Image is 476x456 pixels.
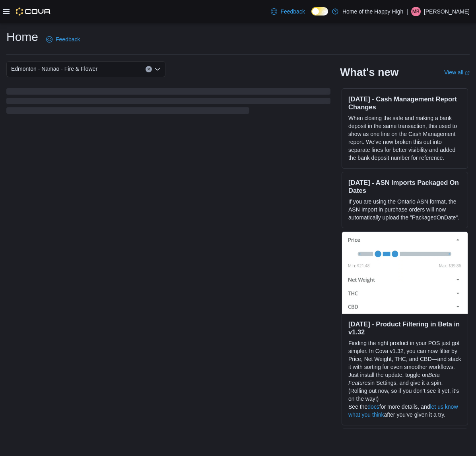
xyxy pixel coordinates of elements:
[444,69,470,76] a: View allExternal link
[348,403,461,419] p: See the for more details, and after you’ve given it a try.
[348,404,458,418] a: let us know what you think
[348,179,461,194] h3: [DATE] - ASN Imports Packaged On Dates
[348,95,461,111] h3: [DATE] - Cash Management Report Changes
[340,66,398,79] h2: What's new
[311,7,328,16] input: Dark Mode
[348,339,461,403] p: Finding the right product in your POS just got simpler. In Cova v1.32, you can now filter by Pric...
[348,114,461,162] p: When closing the safe and making a bank deposit in the same transaction, this used to show as one...
[6,29,38,45] h1: Home
[268,4,308,19] a: Feedback
[56,35,80,43] span: Feedback
[465,71,470,76] svg: External link
[6,90,330,115] span: Loading
[280,8,305,16] span: Feedback
[367,404,379,410] a: docs
[411,7,421,16] div: Mike Beissel
[146,66,152,72] button: Clear input
[311,16,312,16] span: Dark Mode
[342,7,403,16] p: Home of the Happy High
[11,64,97,74] span: Edmonton - Namao - Fire & Flower
[412,7,420,16] span: MB
[348,198,461,221] p: If you are using the Ontario ASN format, the ASN Import in purchase orders will now automatically...
[154,66,161,72] button: Open list of options
[348,320,461,336] h3: [DATE] - Product Filtering in Beta in v1.32
[43,31,83,47] a: Feedback
[424,7,470,16] p: [PERSON_NAME]
[406,7,408,16] p: |
[16,8,51,16] img: Cova
[348,372,440,386] em: Beta Features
